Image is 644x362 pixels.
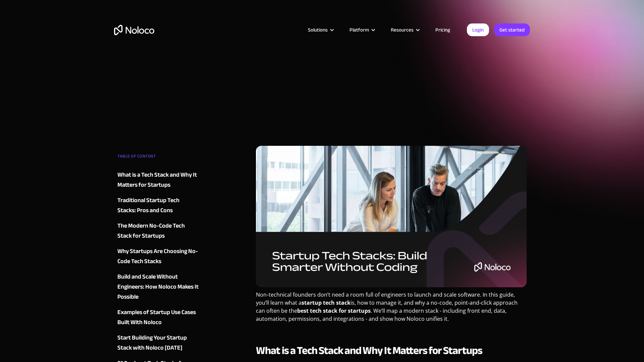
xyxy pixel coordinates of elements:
a: Login [467,23,489,36]
strong: best tech stack for startups [297,307,371,314]
a: Pricing [427,25,459,34]
strong: startup tech stack [302,299,351,306]
a: Examples of Startup Use Cases Built With Noloco [117,307,199,327]
div: Platform [350,25,369,34]
a: Traditional Startup Tech Stacks: Pros and Cons [117,195,199,216]
strong: What is a Tech Stack and Why It Matters for Startups [256,341,482,361]
div: Solutions [300,25,341,34]
div: Solutions [308,25,328,34]
p: Non‑technical founders don’t need a room full of engineers to launch and scale software. In this ... [256,291,527,328]
a: Start Building Your Startup Stack with Noloco [DATE] [117,333,199,353]
a: Build and Scale Without Engineers: How Noloco Makes It Possible [117,272,199,302]
a: Get started [494,23,530,36]
img: Startup Tech Stacks: Build Smarter Without Coding [256,146,527,287]
a: What is a Tech Stack and Why It Matters for Startups [117,170,199,190]
div: TABLE OF CONTENT [117,151,199,165]
a: Why Startups Are Choosing No-Code Tech Stacks [117,246,199,266]
a: The Modern No-Code Tech Stack for Startups [117,221,199,241]
div: Platform [341,25,382,34]
a: home [114,25,154,35]
div: Resources [382,25,427,34]
div: Resources [391,25,414,34]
